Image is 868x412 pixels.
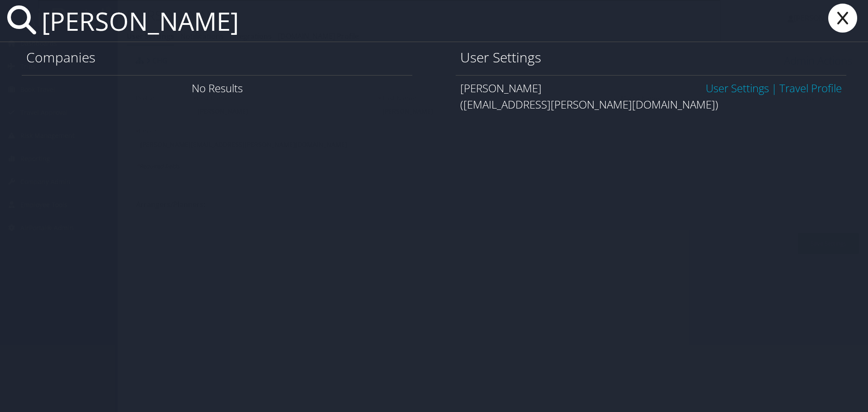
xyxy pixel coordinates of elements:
div: ([EMAIL_ADDRESS][PERSON_NAME][DOMAIN_NAME]) [460,96,842,113]
h1: User Settings [460,48,842,67]
div: No Results [22,75,412,101]
span: [PERSON_NAME] [460,81,542,95]
a: View OBT Profile [779,81,842,95]
span: | [769,81,779,95]
a: User Settings [706,81,769,95]
h1: Companies [26,48,408,67]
